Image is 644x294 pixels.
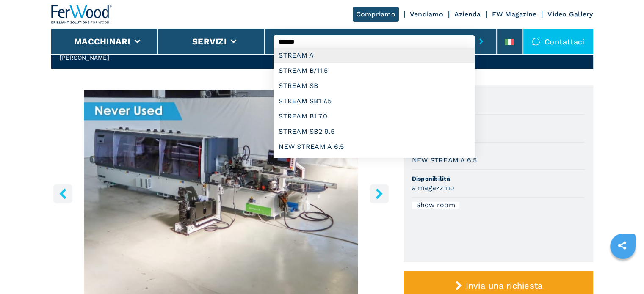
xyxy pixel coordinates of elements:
[74,36,130,47] button: Macchinari
[53,184,72,203] button: left-button
[192,36,227,47] button: Servizi
[274,48,475,63] div: STREAM A
[412,202,459,209] div: Show room
[274,78,475,93] div: STREAM SB
[274,63,475,78] div: STREAM B/11.5
[412,147,585,155] span: Modello
[532,37,540,46] img: Contattaci
[410,10,443,18] a: Vendiamo
[465,280,542,291] span: Invia una richiesta
[353,7,399,22] a: Compriamo
[608,256,638,288] iframe: Chat
[370,184,389,203] button: right-button
[274,93,475,109] div: STREAM SB1 7.5
[412,174,585,183] span: Disponibilità
[611,235,633,256] a: sharethis
[60,53,217,62] h2: [PERSON_NAME]
[412,119,585,128] span: Marca
[274,124,475,139] div: STREAM SB2 9.5
[274,109,475,124] div: STREAM B1 7.0
[492,10,537,18] a: FW Magazine
[412,155,477,165] h3: NEW STREAM A 6.5
[475,32,488,51] button: submit-button
[274,139,475,154] div: NEW STREAM A 6.5
[547,10,593,18] a: Video Gallery
[523,29,593,54] div: Contattaci
[51,5,112,24] img: Ferwood
[412,183,455,192] h3: a magazzino
[412,92,585,100] span: Codice
[454,10,481,18] a: Azienda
